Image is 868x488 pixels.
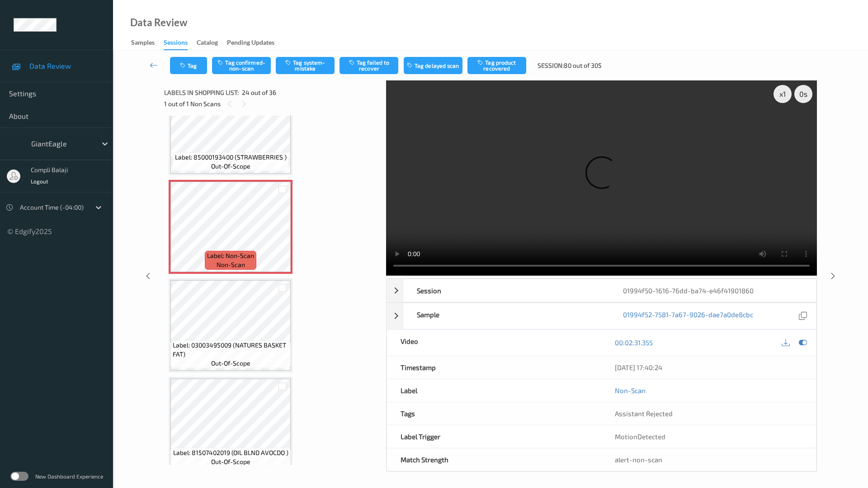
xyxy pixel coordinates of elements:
[131,38,155,49] div: Samples
[774,85,792,103] div: x 1
[387,402,602,425] div: Tags
[387,448,602,471] div: Match Strength
[615,455,802,464] div: alert-non-scan
[130,18,187,27] div: Data Review
[175,153,287,162] span: Label: 85000193400 (STRAWBERRIES )
[387,303,816,329] div: Sample01994f52-7581-7a67-9026-dae7a0de8cbc
[538,61,564,70] span: Session:
[623,310,753,322] a: 01994f52-7581-7a67-9026-dae7a0de8cbc
[601,425,816,448] div: MotionDetected
[173,448,288,457] span: Label: 81507402019 (OIL BLND AVOCDO )
[387,330,602,356] div: Video
[207,251,254,260] span: Label: Non-Scan
[467,57,526,74] button: Tag product recovered
[615,386,646,395] a: Non-Scan
[164,38,188,50] div: Sessions
[212,57,271,74] button: Tag confirmed-non-scan
[242,88,276,97] span: 24 out of 36
[164,37,197,50] a: Sessions
[173,341,288,359] span: Label: 03003495009 (NATURES BASKET FAT)
[609,279,816,302] div: 01994f50-1616-76dd-ba74-e46f41901860
[211,457,250,466] span: out-of-scope
[794,85,812,103] div: 0 s
[403,279,610,302] div: Session
[170,57,207,74] button: Tag
[227,37,283,49] a: Pending Updates
[197,38,218,49] div: Catalog
[197,37,227,49] a: Catalog
[564,61,602,70] span: 80 out of 305
[131,37,164,49] a: Samples
[227,38,274,49] div: Pending Updates
[217,260,245,269] span: non-scan
[164,88,239,97] span: Labels in shopping list:
[211,162,250,171] span: out-of-scope
[615,363,802,372] div: [DATE] 17:40:24
[164,98,380,109] div: 1 out of 1 Non Scans
[387,356,602,379] div: Timestamp
[387,279,816,302] div: Session01994f50-1616-76dd-ba74-e46f41901860
[211,359,250,368] span: out-of-scope
[404,57,462,74] button: Tag delayed scan
[403,303,610,329] div: Sample
[615,338,653,347] a: 00:02:31.355
[387,425,602,448] div: Label Trigger
[276,57,335,74] button: Tag system-mistake
[340,57,398,74] button: Tag failed to recover
[387,379,602,402] div: Label
[615,409,673,418] span: Assistant Rejected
